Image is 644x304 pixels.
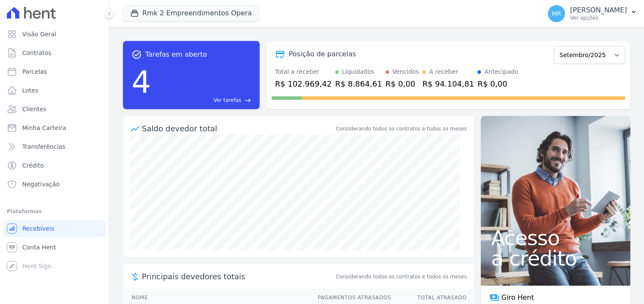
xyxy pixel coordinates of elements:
iframe: Intercom live chat [9,275,29,295]
button: MR [PERSON_NAME] Ver opções [541,2,644,26]
div: 4 [132,60,151,104]
span: Considerando todos os contratos e todos os meses [336,273,467,281]
a: Transferências [3,138,105,155]
div: R$ 0,00 [386,78,419,90]
span: Lotes [22,86,38,95]
div: R$ 94.104,81 [422,78,474,90]
div: Considerando todos os contratos e todos os meses [336,125,467,133]
a: Minha Carteira [3,119,105,136]
span: Recebíveis [22,224,54,233]
a: Ver tarefas east [155,96,251,104]
span: Clientes [22,105,46,113]
div: Posição de parcelas [289,49,356,59]
a: Negativação [3,176,105,193]
div: R$ 8.864,61 [335,78,382,90]
a: Parcelas [3,63,105,80]
div: A receber [429,67,458,76]
a: Recebíveis [3,220,105,237]
span: east [245,97,251,104]
span: task_alt [132,49,142,60]
span: Negativação [22,180,60,188]
div: Saldo devedor total [142,123,334,134]
span: Acesso [491,228,620,248]
button: Rmk 2 Empreendimentos Opera [123,5,259,21]
span: Visão Geral [22,30,56,38]
span: a crédito [491,248,620,269]
span: Parcelas [22,67,47,76]
p: Ver opções [570,14,627,21]
a: Visão Geral [3,26,105,43]
a: Crédito [3,157,105,174]
a: Conta Hent [3,239,105,256]
span: Contratos [22,49,51,57]
span: Ver tarefas [214,96,241,104]
div: Antecipado [484,67,518,76]
div: R$ 102.969,42 [275,78,332,90]
span: Crédito [22,161,44,170]
a: Clientes [3,101,105,118]
div: Liquidados [342,67,375,76]
div: Total a receber [275,67,332,76]
span: Giro Hent [501,292,534,303]
span: Conta Hent [22,243,56,252]
span: Transferências [22,142,65,151]
span: Minha Carteira [22,124,66,132]
div: R$ 0,00 [477,78,518,90]
div: Plataformas [7,206,102,217]
a: Lotes [3,82,105,99]
span: Tarefas em aberto [145,49,207,60]
span: Principais devedores totais [142,271,334,282]
span: MR [552,11,561,17]
p: [PERSON_NAME] [570,6,627,14]
a: Contratos [3,44,105,61]
div: Vencidos [392,67,419,76]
